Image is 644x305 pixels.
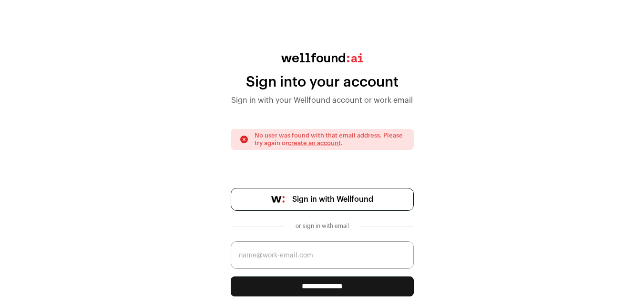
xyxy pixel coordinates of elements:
a: create an account [288,140,341,146]
p: No user was found with that email address. Please try again or . [255,132,405,147]
div: or sign in with email [292,222,353,230]
input: name@work-email.com [231,241,414,269]
img: wellfound-symbol-flush-black-fb3c872781a75f747ccb3a119075da62bfe97bd399995f84a933054e44a575c4.png [271,196,285,203]
div: Sign into your account [231,74,414,91]
div: Sign in with your Wellfound account or work email [231,95,414,106]
a: Sign in with Wellfound [231,188,414,211]
img: wellfound:ai [281,53,363,62]
span: Sign in with Wellfound [292,194,373,205]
